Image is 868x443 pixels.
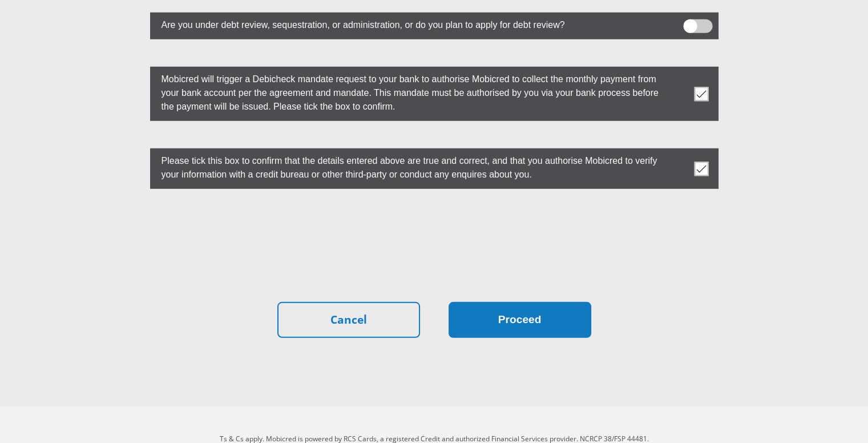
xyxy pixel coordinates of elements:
[150,13,661,35] label: Are you under debt review, sequestration, or administration, or do you plan to apply for debt rev...
[150,67,661,116] label: Mobicred will trigger a Debicheck mandate request to your bank to authorise Mobicred to collect t...
[150,148,661,184] label: Please tick this box to confirm that the details entered above are true and correct, and that you...
[449,302,591,338] button: Proceed
[277,302,420,338] a: Cancel
[348,216,521,261] iframe: reCAPTCHA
